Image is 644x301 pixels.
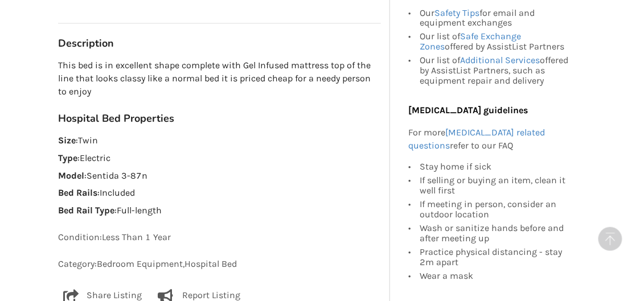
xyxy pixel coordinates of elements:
[460,55,540,66] a: Additional Services
[408,127,545,151] a: [MEDICAL_DATA] related questions
[420,246,571,270] div: Practice physical distancing - stay 2m apart
[58,170,381,183] p: : Sentida 3-87n
[58,60,381,99] p: This bed is in excellent shape complete with Gel Infused mattress top of the line that looks clas...
[58,113,381,126] h3: Hospital Bed Properties
[420,162,571,174] div: Stay home if sick
[58,135,76,146] strong: Size
[420,174,571,198] div: If selling or buying an item, clean it well first
[420,31,521,52] a: Safe Exchange Zones
[58,205,114,216] strong: Bed Rail Type
[58,188,97,199] strong: Bed Rails
[420,270,571,282] div: Wear a mask
[58,232,381,245] p: Condition: Less Than 1 Year
[58,205,381,218] p: : Full-length
[58,152,381,166] p: : Electric
[58,153,77,164] strong: Type
[420,222,571,246] div: Wash or sanitize hands before and after meeting up
[58,38,381,51] h3: Description
[58,171,84,182] strong: Model
[420,198,571,222] div: If meeting in person, consider an outdoor location
[420,54,571,86] div: Our list of offered by AssistList Partners, such as equipment repair and delivery
[58,258,381,271] p: Category: Bedroom Equipment , Hospital Bed
[408,127,571,153] p: For more refer to our FAQ
[434,7,479,18] a: Safety Tips
[408,105,528,116] b: [MEDICAL_DATA] guidelines
[420,30,571,54] div: Our list of offered by AssistList Partners
[58,135,381,148] p: : Twin
[58,187,381,200] p: : Included
[420,8,571,30] div: Our for email and equipment exchanges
